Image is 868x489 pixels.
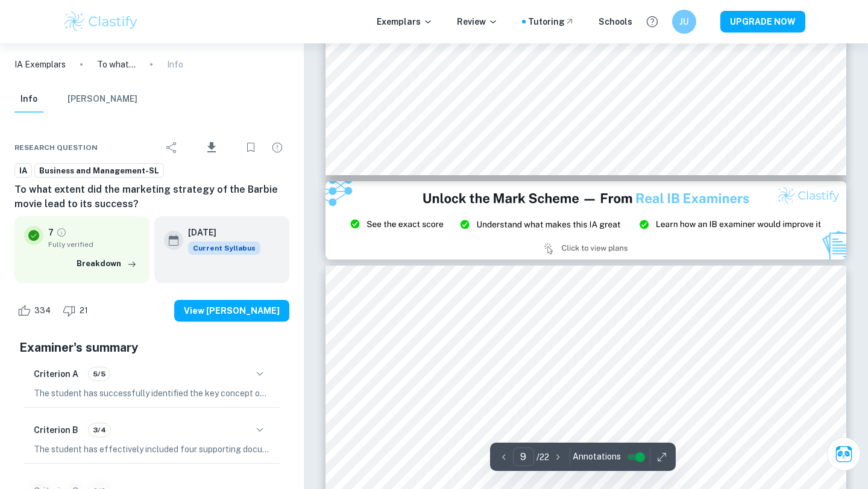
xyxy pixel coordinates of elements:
button: Ask Clai [827,437,861,471]
a: IA [14,163,32,178]
span: 5/5 [89,369,110,379]
div: Bookmark [239,135,263,160]
p: To what extent did the marketing strategy of the Barbie movie lead to its success? [97,58,136,71]
span: Fully verified [48,239,140,250]
h6: JU [678,15,691,28]
h6: To what extent did the marketing strategy of the Barbie movie lead to its success? [14,182,289,211]
h6: Criterion B [34,423,78,437]
span: Research question [14,142,98,153]
div: This exemplar is based on the current syllabus. Feel free to refer to it for inspiration/ideas wh... [188,241,260,255]
a: IA Exemplars [14,58,66,71]
span: Current Syllabus [188,241,260,255]
div: Dislike [60,301,95,320]
p: The student has successfully identified the key concept of creativity and clearly indicated it on... [34,387,270,400]
h6: [DATE] [188,226,251,239]
button: Help and Feedback [642,11,662,32]
div: Report issue [265,135,289,160]
a: Tutoring [528,15,574,28]
p: Review [457,15,498,28]
img: Ad [325,181,846,260]
p: Exemplars [377,15,433,28]
button: [PERSON_NAME] [68,86,137,113]
span: 3/4 [89,425,110,435]
span: Annotations [573,450,621,463]
a: Business and Management-SL [34,163,164,178]
p: 7 [48,226,54,239]
button: JU [672,10,696,34]
p: The student has effectively included four supporting documents, meeting the requirement of includ... [34,443,270,456]
a: Schools [599,15,632,28]
button: UPGRADE NOW [720,11,805,33]
button: View [PERSON_NAME] [174,300,289,322]
span: 334 [28,305,57,317]
img: Clastify logo [63,10,139,34]
span: 21 [73,305,95,317]
h5: Examiner's summary [19,338,285,357]
div: Share [160,135,184,160]
div: Like [14,301,57,320]
button: Breakdown [74,255,140,273]
p: / 22 [536,450,549,464]
div: Download [186,132,236,163]
h6: Criterion A [34,367,78,381]
button: Info [14,86,43,113]
span: Business and Management-SL [35,165,163,177]
a: Grade fully verified [56,227,67,238]
span: IA [15,165,31,177]
p: Info [167,58,183,71]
